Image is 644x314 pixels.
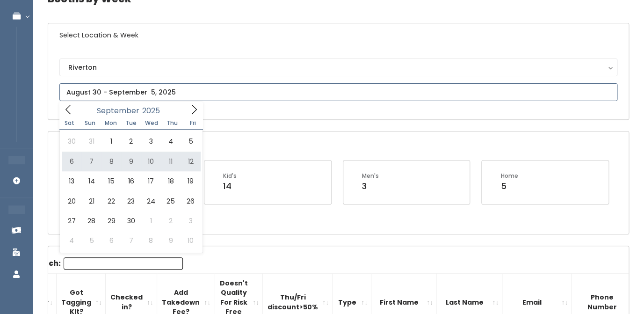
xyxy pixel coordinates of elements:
button: Riverton [59,58,617,76]
span: September 16, 2025 [121,171,141,191]
span: Sun [80,120,101,126]
input: August 30 - September 5, 2025 [59,83,617,101]
span: September 9, 2025 [121,152,141,171]
span: September 24, 2025 [141,191,161,211]
span: September 30, 2025 [121,211,141,231]
span: Fri [182,120,203,126]
span: September 14, 2025 [81,171,101,191]
div: Men's [362,172,379,180]
span: September 11, 2025 [161,152,181,171]
span: October 10, 2025 [181,231,200,250]
span: September 20, 2025 [62,191,81,211]
span: October 5, 2025 [81,231,101,250]
span: October 4, 2025 [62,231,81,250]
span: Sat [59,120,80,126]
span: September 22, 2025 [101,191,121,211]
span: September 25, 2025 [161,191,181,211]
input: Search: [64,257,183,270]
span: September 23, 2025 [121,191,141,211]
span: October 1, 2025 [141,211,161,231]
span: September 4, 2025 [161,131,181,151]
span: September 7, 2025 [81,152,101,171]
span: October 8, 2025 [141,231,161,250]
span: Mon [101,120,121,126]
span: Wed [141,120,162,126]
div: Home [500,172,518,180]
span: October 7, 2025 [121,231,141,250]
div: 3 [362,180,379,192]
span: September 12, 2025 [181,152,200,171]
div: Kid's [223,172,237,180]
span: Thu [162,120,182,126]
span: September 27, 2025 [62,211,81,231]
div: 14 [223,180,237,192]
span: September 26, 2025 [181,191,200,211]
div: Riverton [68,62,608,73]
span: September 5, 2025 [181,131,200,151]
input: Year [139,105,167,117]
h6: Select Location & Week [48,23,629,47]
span: October 9, 2025 [161,231,181,250]
span: September 19, 2025 [181,171,200,191]
span: September 29, 2025 [101,211,121,231]
span: August 30, 2025 [62,131,81,151]
span: August 31, 2025 [81,131,101,151]
span: September 28, 2025 [81,211,101,231]
span: September 21, 2025 [81,191,101,211]
span: September 10, 2025 [141,152,161,171]
span: September 8, 2025 [101,152,121,171]
span: September 3, 2025 [141,131,161,151]
span: Tue [121,120,141,126]
span: September [97,107,139,115]
span: September 13, 2025 [62,171,81,191]
span: October 3, 2025 [181,211,200,231]
div: 5 [500,180,518,192]
span: September 1, 2025 [101,131,121,151]
span: October 6, 2025 [101,231,121,250]
label: Search: [29,257,183,270]
span: September 17, 2025 [141,171,161,191]
span: October 2, 2025 [161,211,181,231]
span: September 18, 2025 [161,171,181,191]
span: September 6, 2025 [62,152,81,171]
span: September 2, 2025 [121,131,141,151]
span: September 15, 2025 [101,171,121,191]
